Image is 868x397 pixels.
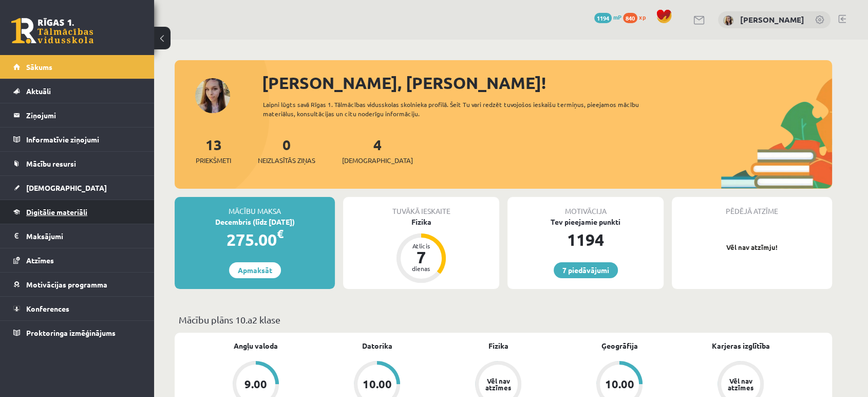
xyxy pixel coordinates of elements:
span: Konferences [26,304,69,313]
legend: Maksājumi [26,224,141,248]
a: 4[DEMOGRAPHIC_DATA] [342,135,413,166]
div: 10.00 [605,378,634,390]
span: Mācību resursi [26,159,76,168]
span: [DEMOGRAPHIC_DATA] [342,155,413,166]
a: Rīgas 1. Tālmācības vidusskola [11,18,93,44]
div: Laipni lūgts savā Rīgas 1. Tālmācības vidusskolas skolnieka profilā. Šeit Tu vari redzēt tuvojošo... [263,100,657,118]
div: dienas [406,265,437,272]
legend: Informatīvie ziņojumi [26,128,141,151]
span: Aktuāli [26,86,51,96]
a: Motivācijas programma [13,273,141,296]
p: Vēl nav atzīmju! [677,242,827,252]
span: mP [613,13,621,21]
a: [DEMOGRAPHIC_DATA] [13,176,141,200]
a: [PERSON_NAME] [740,14,804,25]
span: Neizlasītās ziņas [258,155,315,166]
div: 10.00 [363,378,392,390]
div: 1194 [507,227,664,252]
a: Angļu valoda [234,340,278,351]
legend: Ziņojumi [26,103,141,127]
a: Maksājumi [13,224,141,248]
div: Decembris (līdz [DATE]) [175,216,335,227]
div: 275.00 [175,227,335,252]
a: Mācību resursi [13,152,141,175]
div: Tev pieejamie punkti [507,216,664,227]
div: Atlicis [406,243,437,249]
span: Proktoringa izmēģinājums [26,328,116,337]
span: Motivācijas programma [26,280,107,289]
a: 1194 mP [594,13,621,21]
a: Ziņojumi [13,103,141,127]
a: Atzīmes [13,248,141,272]
div: [PERSON_NAME], [PERSON_NAME]! [262,70,832,95]
a: Datorika [362,340,392,351]
span: 1194 [594,13,612,23]
a: 13Priekšmeti [196,135,231,166]
a: Informatīvie ziņojumi [13,128,141,151]
a: Sākums [13,55,141,79]
a: 840 xp [623,13,651,21]
a: Proktoringa izmēģinājums [13,321,141,345]
a: Fizika [488,340,508,351]
img: Marija Nicmane [723,15,733,26]
a: 0Neizlasītās ziņas [258,135,315,166]
a: Apmaksāt [229,262,281,278]
a: Ģeogrāfija [601,340,638,351]
span: Priekšmeti [196,155,231,166]
span: Digitālie materiāli [26,207,87,216]
div: Vēl nav atzīmes [484,377,513,391]
span: € [277,226,284,241]
div: Fizika [343,216,499,227]
a: Digitālie materiāli [13,200,141,224]
a: Konferences [13,297,141,320]
div: Pēdējā atzīme [672,197,832,216]
span: xp [639,13,646,21]
div: Motivācija [507,197,664,216]
a: 7 piedāvājumi [554,262,618,278]
span: Atzīmes [26,256,54,265]
span: [DEMOGRAPHIC_DATA] [26,183,107,192]
a: Fizika Atlicis 7 dienas [343,216,499,284]
div: Vēl nav atzīmes [726,377,755,391]
a: Aktuāli [13,79,141,103]
div: Tuvākā ieskaite [343,197,499,216]
span: 840 [623,13,637,23]
p: Mācību plāns 10.a2 klase [179,313,828,327]
span: Sākums [26,62,52,71]
div: Mācību maksa [175,197,335,216]
div: 9.00 [244,378,267,390]
a: Karjeras izglītība [712,340,770,351]
div: 7 [406,249,437,265]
